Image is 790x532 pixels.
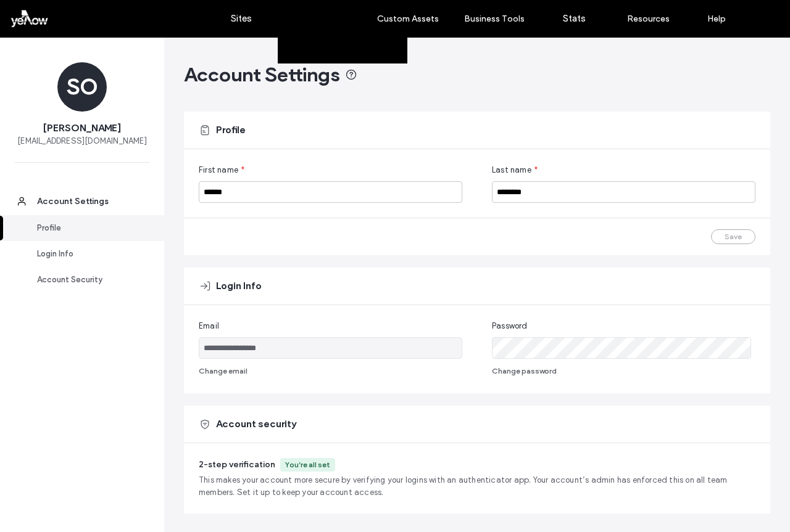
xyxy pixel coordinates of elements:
[492,337,751,359] input: Password
[288,46,360,55] label: Client Management
[28,9,53,20] span: Help
[627,14,670,24] label: Resources
[37,222,138,234] div: Profile
[57,62,107,112] div: SO
[707,14,726,24] label: Help
[216,417,296,431] span: Account security
[377,14,439,24] label: Custom Assets
[37,274,138,286] div: Account Security
[37,195,138,208] div: Account Settings
[492,364,557,379] button: Change password
[37,248,138,260] div: Login Info
[184,62,340,87] span: Account Settings
[216,279,262,293] span: Login Info
[199,364,247,379] button: Change email
[563,13,586,24] label: Stats
[199,459,275,470] span: 2-step verification
[17,135,147,147] span: [EMAIL_ADDRESS][DOMAIN_NAME]
[285,459,330,470] div: You’re all set
[288,38,407,63] a: Client Management
[464,14,525,24] label: Business Tools
[199,320,219,332] span: Email
[492,181,755,203] input: Last name
[492,164,531,176] span: Last name
[291,14,352,24] label: Clients & Team
[216,123,246,137] span: Profile
[199,337,462,359] input: Email
[492,320,528,332] span: Password
[199,181,462,203] input: First name
[43,121,121,135] span: [PERSON_NAME]
[231,13,252,24] label: Sites
[199,474,755,499] span: This makes your account more secure by verifying your logins with an authenticator app. Your acco...
[199,164,238,176] span: First name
